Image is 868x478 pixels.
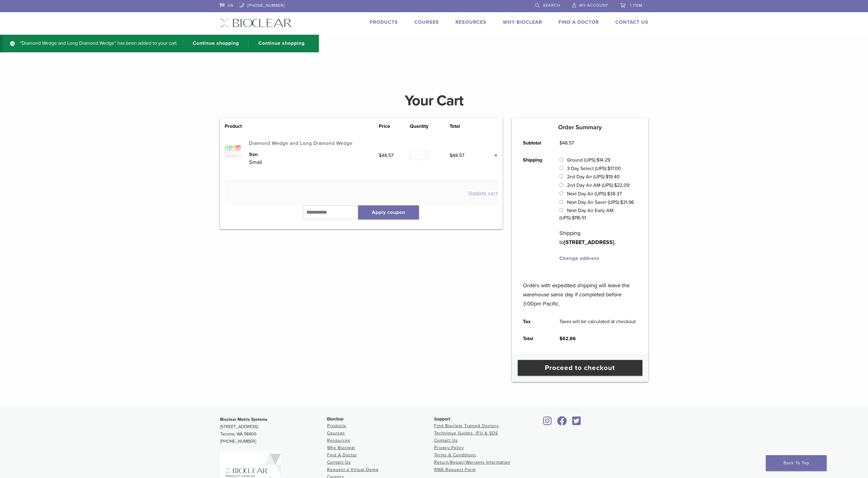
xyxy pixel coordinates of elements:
[630,3,642,8] span: 1 item
[450,123,481,130] th: Total
[559,140,562,146] span: $
[607,166,610,172] span: $
[614,182,629,188] bdi: 22.09
[559,208,613,221] label: Next Day Air Early AM (UPS):
[620,199,623,205] span: $
[567,174,620,180] label: 2nd Day Air (UPS):
[220,417,268,422] strong: Bioclear Matrix Systems
[541,420,554,426] a: Bioclear
[606,174,608,180] span: $
[516,152,553,267] th: Shipping
[555,420,569,426] a: Bioclear
[512,124,648,131] h5: Order Summary
[503,19,542,25] a: Why Bioclear
[225,123,249,130] th: Product
[567,182,629,188] label: 2nd Day Air AM (UPS):
[516,330,553,347] th: Total
[567,199,634,205] label: Next Day Air Saver (UPS):
[553,313,643,330] td: Taxes will be calculated at checkout
[248,40,309,47] a: Continue shopping
[327,438,350,443] a: Resources
[434,452,476,458] a: Terms & Conditions
[249,140,353,146] a: Diamond Wedge and Long Diamond Wedge
[183,40,244,47] a: Continue shopping
[567,191,622,197] label: Next Day Air (UPS):
[615,19,648,25] a: Contact Us
[523,272,637,308] p: Orders with expedited shipping will leave the warehouse same day if completed before 3:00pm Pacific.
[518,360,642,376] a: Proceed to checkout
[327,417,344,421] span: Bioclear
[564,239,614,246] strong: [STREET_ADDRESS]
[559,336,576,342] bdi: 62.86
[607,166,621,172] bdi: 17.00
[379,152,382,159] span: $
[516,313,553,330] th: Tax
[215,93,653,108] h1: Your Cart
[597,157,610,163] bdi: 14.29
[249,151,379,158] dt: Size:
[220,19,292,27] img: Bioclear
[327,452,357,458] a: Find A Doctor
[370,19,398,25] a: Products
[579,3,608,8] span: My Account
[434,467,476,472] a: RMA Request Form
[410,123,449,130] th: Quantity
[567,166,621,172] label: 3 Day Select (UPS):
[358,205,419,219] button: Apply coupon
[379,152,393,159] bdi: 48.57
[559,255,600,261] a: Change address
[543,3,560,8] span: Search
[572,215,575,221] span: $
[379,123,410,130] th: Price
[434,423,499,428] a: Find Bioclear Trained Doctors
[327,467,379,472] a: Request a Virtual Demo
[597,157,599,163] span: $
[614,182,617,188] span: $
[327,460,351,465] a: Contact Us
[516,134,553,152] th: Subtotal
[570,420,583,426] a: Bioclear
[490,152,498,159] a: Remove this item
[606,174,620,180] bdi: 19.40
[434,438,458,443] a: Contact Us
[455,19,486,25] a: Resources
[434,460,510,465] a: Return/Repair/Warranty Information
[450,152,464,159] bdi: 48.57
[434,445,464,450] a: Privacy Policy
[558,19,599,25] a: Find A Doctor
[225,140,243,158] img: Diamond Wedge and Long Diamond Wedge
[559,336,562,342] span: $
[434,431,498,436] a: Technique Guides, IFU & SDS
[327,423,346,428] a: Products
[450,152,452,159] span: $
[559,140,574,146] bdi: 48.57
[434,417,451,421] span: Support
[572,215,586,221] bdi: 116.51
[249,158,379,167] p: Small
[607,191,610,197] span: $
[414,19,439,25] a: Courses
[567,157,610,163] label: Ground (UPS):
[327,445,355,450] a: Why Bioclear
[220,416,327,445] p: [STREET_ADDRESS] Tacoma, WA 98409 [PHONE_NUMBER]
[620,199,634,205] bdi: 31.96
[469,191,498,196] button: Update cart
[766,455,827,471] a: Back To Top
[327,431,345,436] a: Courses
[607,191,622,197] bdi: 38.37
[559,229,637,247] p: Shipping to .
